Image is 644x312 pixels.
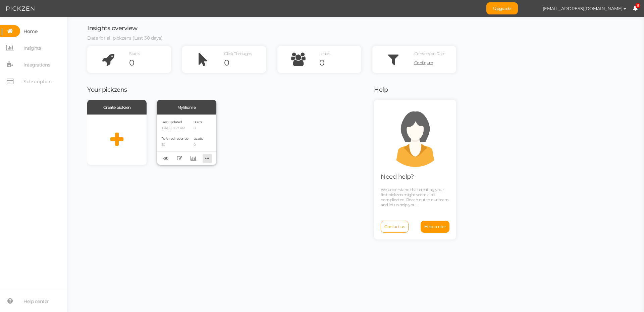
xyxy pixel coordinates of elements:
[381,173,414,180] span: Need help?
[224,58,266,68] div: 0
[319,51,330,56] span: Leads
[87,25,138,32] span: Insights overview
[161,120,182,124] span: Last updated
[414,60,433,65] span: Configure
[421,221,450,233] a: Help center
[525,3,536,14] img: a8fd4f2d7a65eea560f79ed0c8a43346
[157,100,216,115] div: MyBiome
[23,296,49,307] span: Help center
[161,136,189,141] span: Referred revenue
[536,3,633,14] button: [EMAIL_ADDRESS][DOMAIN_NAME]
[6,5,35,13] img: Pickzen logo
[414,58,456,68] a: Configure
[194,143,203,147] p: 0
[23,43,41,53] span: Insights
[486,2,518,14] a: Upgrade
[129,51,140,56] span: Starts
[23,59,50,70] span: Integrations
[157,115,216,165] div: Last updated [DATE] 11:27 AM Referred revenue $0 Starts 0 Leads 0
[87,86,127,93] span: Your pickzens
[424,224,446,229] span: Help center
[23,26,37,37] span: Home
[103,105,131,110] span: Create pickzen
[87,35,162,41] span: Data for all pickzens (Last 30 days)
[129,58,171,68] div: 0
[194,136,203,141] span: Leads
[636,3,640,8] span: 6
[161,143,189,147] p: $0
[414,51,445,56] span: Conversion Rate
[23,76,51,87] span: Subscription
[224,51,252,56] span: Click Throughs
[381,187,448,207] span: We understand that creating your first pickzen might seem a bit complicated. Reach out to our tea...
[319,58,361,68] div: 0
[374,86,388,93] span: Help
[384,224,405,229] span: Contact us
[194,120,202,124] span: Starts
[161,126,189,131] p: [DATE] 11:27 AM
[543,6,623,11] span: [EMAIL_ADDRESS][DOMAIN_NAME]
[194,126,203,131] p: 0
[385,106,445,167] img: support.png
